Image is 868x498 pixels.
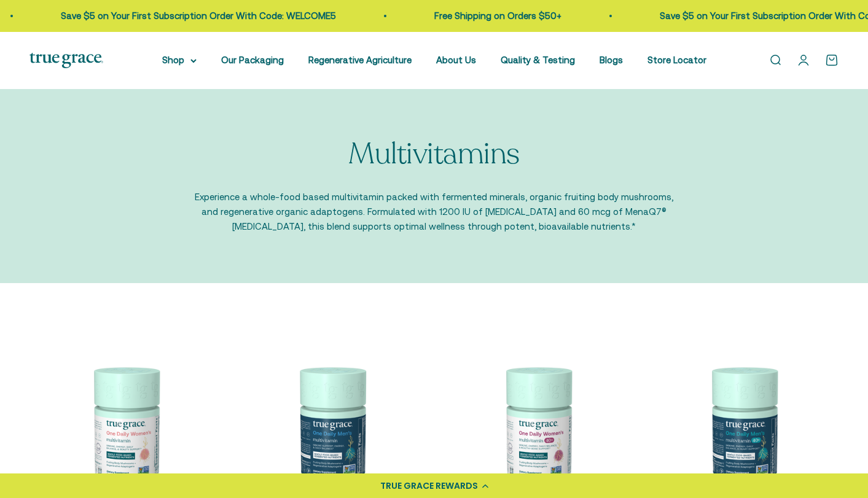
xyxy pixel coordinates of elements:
[436,55,476,65] a: About Us
[380,480,478,492] div: TRUE GRACE REWARDS
[501,55,575,65] a: Quality & Testing
[348,138,520,171] p: Multivitamins
[195,190,674,234] p: Experience a whole-food based multivitamin packed with fermented minerals, organic fruiting body ...
[162,53,197,68] summary: Shop
[647,55,706,65] a: Store Locator
[308,55,412,65] a: Regenerative Agriculture
[221,55,284,65] a: Our Packaging
[600,55,623,65] a: Blogs
[50,9,325,23] p: Save $5 on Your First Subscription Order With Code: WELCOME5
[423,10,550,21] a: Free Shipping on Orders $50+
